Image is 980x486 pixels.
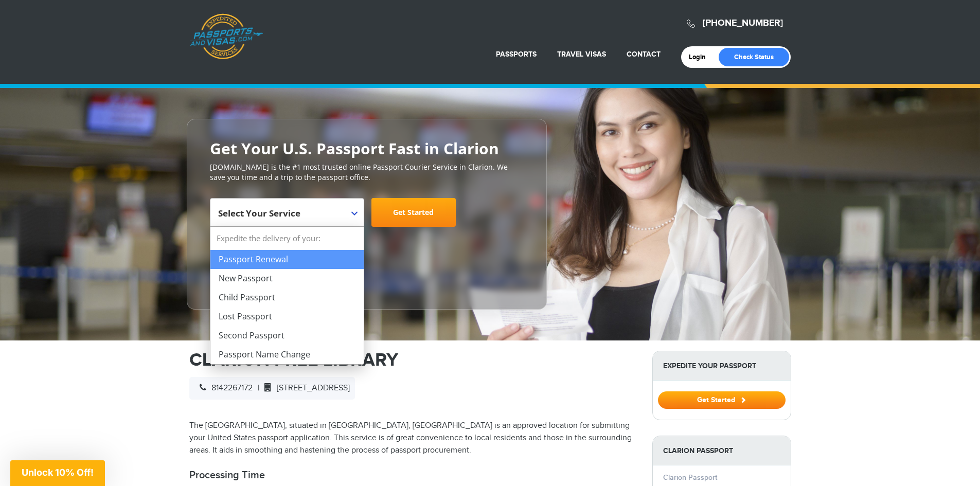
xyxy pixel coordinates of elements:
a: Get Started [658,395,786,404]
div: Unlock 10% Off! [10,460,105,486]
li: Passport Renewal [210,250,364,269]
li: New Passport [210,269,364,288]
span: Select Your Service [210,198,364,227]
strong: Expedite the delivery of your: [210,227,364,250]
a: Contact [627,50,661,59]
a: Get Started [371,198,456,227]
div: | [189,377,355,400]
li: Child Passport [210,288,364,307]
a: Login [689,53,713,61]
li: Expedite the delivery of your: [210,227,364,364]
span: Select Your Service [218,207,300,219]
a: [PHONE_NUMBER] [703,17,783,29]
p: [DOMAIN_NAME] is the #1 most trusted online Passport Courier Service in Clarion. We save you time... [210,162,524,183]
strong: Clarion Passport [653,436,791,465]
button: Get Started [658,391,786,409]
a: Check Status [719,48,789,66]
a: Passports & [DOMAIN_NAME] [190,13,263,60]
span: Starting at $199 + government fees [210,232,524,242]
h2: Processing Time [189,469,637,481]
a: Clarion Passport [663,473,717,482]
li: Second Passport [210,326,364,345]
span: Unlock 10% Off! [22,467,94,478]
a: Travel Visas [557,50,606,59]
li: Lost Passport [210,307,364,326]
h1: CLARION FREE LIBRARY [189,351,637,369]
li: Passport Name Change [210,345,364,364]
a: Passports [496,50,537,59]
p: The [GEOGRAPHIC_DATA], situated in [GEOGRAPHIC_DATA], [GEOGRAPHIC_DATA] is an approved location f... [189,420,637,457]
strong: Expedite Your Passport [653,351,791,381]
span: [STREET_ADDRESS] [259,383,350,393]
h2: Get Your U.S. Passport Fast in Clarion [210,140,524,157]
span: 8142267172 [194,383,253,393]
span: Select Your Service [218,202,353,231]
